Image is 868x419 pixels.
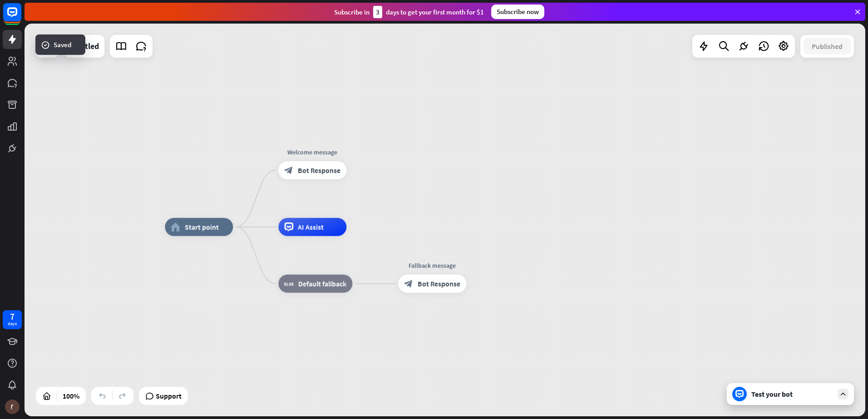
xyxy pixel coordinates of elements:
[7,4,35,31] button: Open LiveChat chat widget
[3,310,22,329] a: 7 days
[60,389,82,403] div: 100%
[418,279,460,288] span: Bot Response
[8,321,17,327] div: days
[298,166,340,175] span: Bot Response
[171,222,180,231] i: home_2
[404,279,413,288] i: block_bot_response
[298,279,346,288] span: Default fallback
[69,35,99,58] div: Untitled
[10,312,15,321] div: 7
[271,147,353,156] div: Welcome message
[54,40,71,49] span: Saved
[156,389,182,403] span: Support
[41,40,50,49] i: success
[284,166,293,175] i: block_bot_response
[491,5,544,19] div: Subscribe now
[373,6,382,18] div: 3
[284,279,294,288] i: block_fallback
[298,222,324,231] span: AI Assist
[391,261,473,270] div: Fallback message
[334,6,484,18] div: Subscribe in days to get your first month for $1
[185,222,219,231] span: Start point
[751,390,833,399] div: Test your bot
[804,38,851,54] button: Published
